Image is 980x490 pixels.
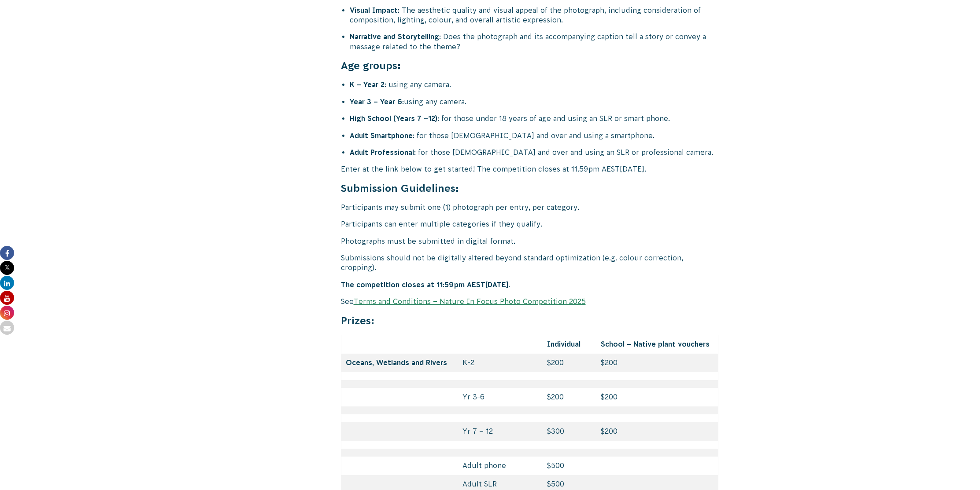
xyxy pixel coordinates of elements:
[350,148,414,156] strong: Adult Professional
[350,98,404,106] strong: Year 3 – Year 6:
[543,354,596,372] td: $200
[543,388,596,406] td: $200
[341,164,719,174] p: Enter at the link below to get started! The competition closes at 11.59pm AEST[DATE].
[346,358,447,366] strong: Oceans, Wetlands and Rivers
[350,5,719,25] li: : The aesthetic quality and visual appeal of the photograph, including consideration of compositi...
[350,80,719,89] li: : using any camera.
[350,33,439,40] strong: Narrative and Storytelling
[341,236,719,246] p: Photographs must be submitted in digital format.
[458,457,543,475] td: Adult phone
[350,32,719,51] li: : Does the photograph and its accompanying caption tell a story or convey a message related to th...
[341,296,719,306] p: See
[596,388,718,406] td: $200
[458,422,543,441] td: Yr 7 – 12
[350,113,719,123] li: : for those under 18 years of age and using an SLR or smart phone.
[601,340,710,348] strong: School – Native plant vouchers
[350,6,398,14] strong: Visual Impact
[547,340,581,348] strong: Individual
[596,354,718,372] td: $200
[596,422,718,441] td: $200
[341,219,719,229] p: Participants can enter multiple categories if they qualify.
[341,281,510,289] strong: The competition closes at 11:59pm AEST[DATE].
[350,132,413,139] strong: Adult Smartphone
[458,388,543,406] td: Yr 3-6
[350,131,719,140] li: : for those [DEMOGRAPHIC_DATA] and over and using a smartphone.
[543,422,596,441] td: $300
[341,253,719,273] p: Submissions should not be digitally altered beyond standard optimization (e.g. colour correction,...
[341,315,374,326] strong: Prizes:
[350,97,719,106] li: using any camera.
[458,354,543,372] td: K-2
[350,147,719,157] li: : for those [DEMOGRAPHIC_DATA] and over and using an SLR or professional camera.
[543,457,596,475] td: $500
[354,297,586,305] a: Terms and Conditions – Nature In Focus Photo Competition 2025
[341,202,719,212] p: Participants may submit one (1) photograph per entry, per category.
[350,114,437,122] strong: High School (Years 7 –12)
[341,60,401,71] strong: Age groups:
[341,183,459,194] strong: Submission Guidelines:
[350,80,385,88] strong: K – Year 2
